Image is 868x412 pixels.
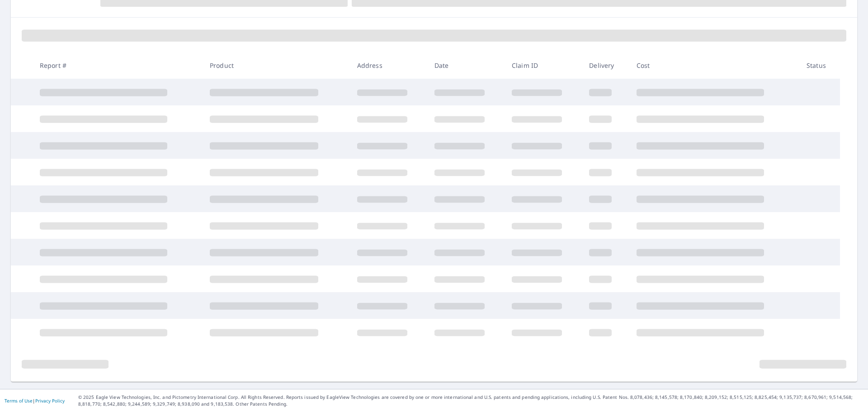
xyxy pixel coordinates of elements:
[203,52,350,79] th: Product
[350,52,427,79] th: Address
[5,398,33,404] a: Terms of Use
[78,394,863,407] p: © 2025 Eagle View Technologies, Inc. and Pictometry International Corp. All Rights Reserved. Repo...
[629,52,799,79] th: Cost
[799,52,840,79] th: Status
[582,52,629,79] th: Delivery
[33,52,203,79] th: Report #
[505,52,582,79] th: Claim ID
[5,398,65,403] p: |
[35,398,65,404] a: Privacy Policy
[427,52,505,79] th: Date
